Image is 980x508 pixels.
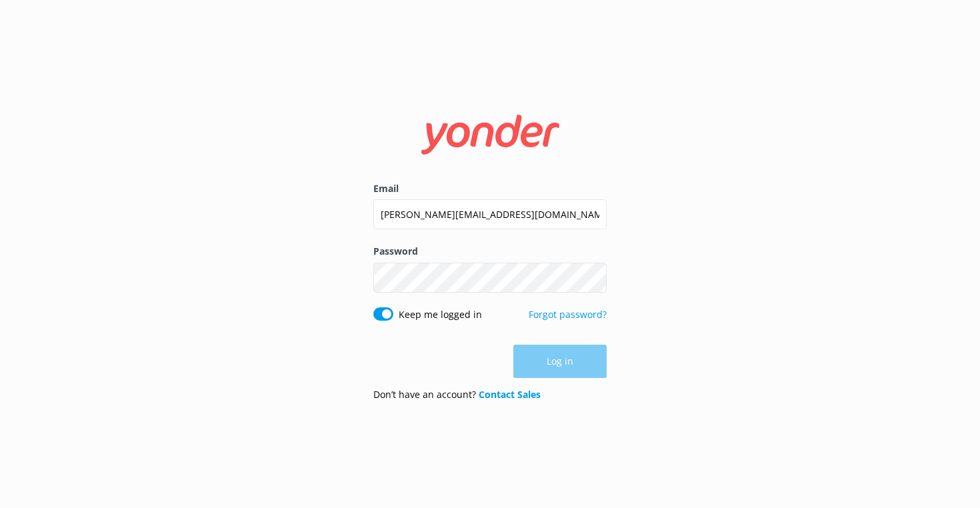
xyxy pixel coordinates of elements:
label: Email [373,181,607,196]
a: Contact Sales [479,388,541,401]
label: Password [373,244,607,259]
button: Show password [580,264,607,291]
a: Forgot password? [529,308,607,321]
input: user@emailaddress.com [373,199,607,229]
p: Don’t have an account? [373,387,541,402]
label: Keep me logged in [399,307,482,322]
